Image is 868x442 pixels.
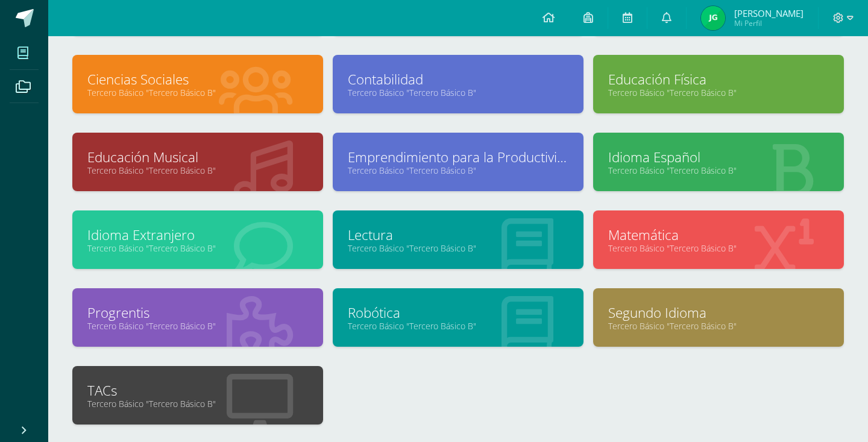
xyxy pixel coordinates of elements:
[608,70,829,89] a: Educación Física
[87,381,308,400] a: TACs
[87,148,308,166] a: Educación Musical
[701,6,725,30] img: 024bd0dec99b9116a7f39356871595d1.png
[348,242,568,254] a: Tercero Básico "Tercero Básico B"
[87,87,308,98] a: Tercero Básico "Tercero Básico B"
[87,70,308,89] a: Ciencias Sociales
[87,242,308,254] a: Tercero Básico "Tercero Básico B"
[348,70,568,89] a: Contabilidad
[734,18,804,28] span: Mi Perfil
[348,165,568,176] a: Tercero Básico "Tercero Básico B"
[348,148,568,166] a: Emprendimiento para la Productividad
[87,320,308,332] a: Tercero Básico "Tercero Básico B"
[608,303,829,322] a: Segundo Idioma
[608,226,829,244] a: Matemática
[348,226,568,244] a: Lectura
[87,165,308,176] a: Tercero Básico "Tercero Básico B"
[348,87,568,98] a: Tercero Básico "Tercero Básico B"
[608,165,829,176] a: Tercero Básico "Tercero Básico B"
[608,320,829,332] a: Tercero Básico "Tercero Básico B"
[87,398,308,409] a: Tercero Básico "Tercero Básico B"
[608,148,829,166] a: Idioma Español
[348,320,568,332] a: Tercero Básico "Tercero Básico B"
[608,87,829,98] a: Tercero Básico "Tercero Básico B"
[608,242,829,254] a: Tercero Básico "Tercero Básico B"
[734,7,804,19] span: [PERSON_NAME]
[87,226,308,244] a: Idioma Extranjero
[348,303,568,322] a: Robótica
[87,303,308,322] a: Progrentis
